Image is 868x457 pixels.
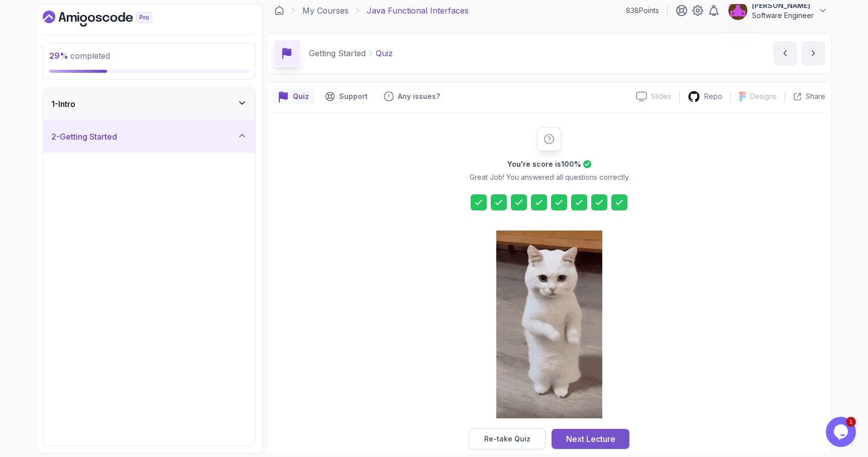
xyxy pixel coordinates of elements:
p: [PERSON_NAME] [752,1,814,11]
button: Re-take Quiz [469,428,546,449]
a: Dashboard [43,11,175,27]
p: 838 Points [626,6,659,16]
p: Great Job! You answered all questions correctly [470,172,629,182]
a: Repo [680,90,730,103]
div: Re-take Quiz [484,434,530,444]
span: 29 % [49,51,68,61]
h3: 1 - Intro [51,98,75,110]
p: Support [339,91,368,101]
h3: 2 - Getting Started [51,131,117,143]
button: previous content [773,41,797,65]
img: user profile image [728,1,747,20]
button: 2-Getting Started [43,121,255,153]
p: Slides [651,91,671,101]
p: Share [806,91,825,101]
button: user profile image[PERSON_NAME]Software Engineer [728,1,828,21]
p: Designs [750,91,777,101]
button: quiz button [273,88,315,104]
img: cool-cat [496,231,602,418]
p: Repo [704,91,722,101]
button: 1-Intro [43,88,255,120]
p: Quiz [376,47,393,59]
p: Any issues? [398,91,440,101]
a: Dashboard [274,6,284,16]
button: Next Lecture [552,429,629,449]
button: next content [801,41,825,65]
p: Java Functional Interfaces [367,5,469,17]
h2: You're score is 100 % [507,159,581,169]
a: My Courses [302,5,349,17]
span: completed [49,51,110,61]
p: Getting Started [309,47,366,59]
button: Feedback button [378,88,446,104]
iframe: chat widget [826,417,858,447]
p: Quiz [293,91,309,101]
div: Next Lecture [566,433,615,445]
button: Share [785,91,825,101]
p: Software Engineer [752,11,814,21]
button: Support button [319,88,374,104]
